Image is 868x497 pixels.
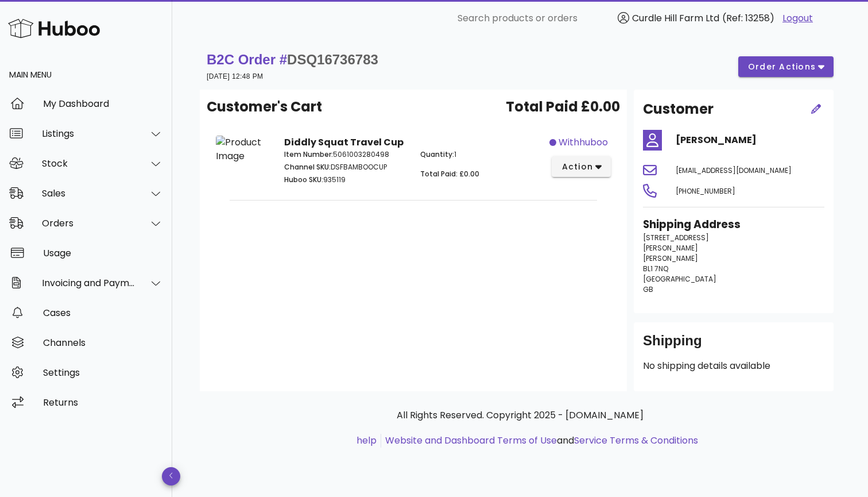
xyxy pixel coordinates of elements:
span: [STREET_ADDRESS] [643,233,709,242]
p: All Rights Reserved. Copyright 2025 - [DOMAIN_NAME] [209,409,831,422]
p: 5061003280498 [284,149,406,160]
div: My Dashboard [43,98,163,109]
span: [PERSON_NAME] [643,243,698,253]
span: DSQ16736783 [287,52,378,67]
small: [DATE] 12:48 PM [207,72,263,80]
a: help [356,434,377,447]
img: Product Image [216,136,270,163]
div: Usage [43,248,163,259]
span: action [561,161,593,173]
div: Sales [42,188,135,199]
span: Total Paid £0.00 [506,97,620,117]
a: Service Terms & Conditions [574,434,698,447]
span: Quantity: [420,149,454,159]
a: Website and Dashboard Terms of Use [385,434,557,447]
button: order actions [738,56,834,77]
li: and [381,434,698,448]
span: order actions [747,61,816,73]
div: Stock [42,158,135,169]
span: Customer's Cart [207,97,322,117]
span: Huboo SKU: [284,175,323,184]
strong: Diddly Squat Travel Cup [284,136,404,149]
div: Invoicing and Payments [42,278,135,288]
p: 1 [420,149,542,160]
span: Channel SKU: [284,162,331,172]
p: No shipping details available [643,359,824,373]
strong: B2C Order # [207,52,378,67]
div: Orders [42,218,135,229]
span: [PERSON_NAME] [643,253,698,263]
div: Channels [43,337,163,348]
span: withhuboo [559,136,608,149]
div: Returns [43,397,163,408]
h3: Shipping Address [643,217,824,233]
h4: [PERSON_NAME] [676,133,824,147]
span: (Ref: 13258) [722,11,774,25]
button: action [552,156,611,177]
span: [PHONE_NUMBER] [676,186,735,196]
div: Settings [43,367,163,378]
div: Shipping [643,332,824,359]
div: Cases [43,307,163,318]
span: Total Paid: £0.00 [420,169,479,179]
span: Item Number: [284,149,333,159]
h2: Customer [643,99,714,120]
p: 935119 [284,175,406,185]
span: BL1 7NQ [643,264,668,273]
p: DSFBAMBOOCUP [284,162,406,172]
img: Huboo Logo [8,16,100,41]
div: Listings [42,128,135,139]
span: GB [643,284,653,294]
span: [GEOGRAPHIC_DATA] [643,274,716,284]
span: Curdle Hill Farm Ltd [632,11,719,25]
span: [EMAIL_ADDRESS][DOMAIN_NAME] [676,165,792,175]
a: Logout [782,11,813,25]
